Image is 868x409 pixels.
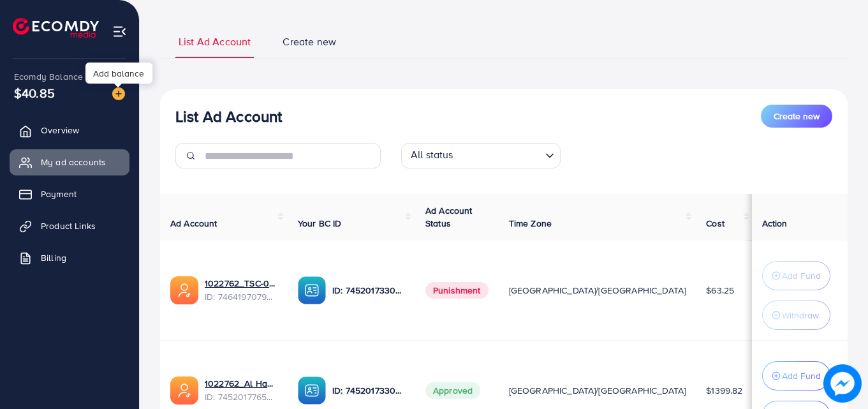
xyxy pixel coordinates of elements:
img: image [823,364,862,403]
div: Search for option [401,143,561,168]
span: $1399.82 [706,384,742,397]
span: All status [408,145,456,165]
img: ic-ba-acc.ded83a64.svg [298,376,326,405]
img: ic-ads-acc.e4c84228.svg [170,376,198,405]
img: ic-ads-acc.e4c84228.svg [170,276,198,304]
a: 1022762_TSC-01_1737893822201 [205,277,277,290]
input: Search for option [457,145,540,165]
a: My ad accounts [10,149,129,175]
span: Action [762,217,788,230]
span: List Ad Account [179,34,251,49]
span: Overview [41,124,79,137]
span: Billing [41,251,66,264]
span: Product Links [41,219,96,232]
span: Create new [283,34,336,49]
span: [GEOGRAPHIC_DATA]/[GEOGRAPHIC_DATA] [509,284,686,297]
span: My ad accounts [41,156,106,168]
img: image [112,87,125,100]
div: Add balance [85,63,152,84]
p: ID: 7452017330445533200 [332,283,405,298]
span: ID: 7464197079427137537 [205,290,277,303]
a: Payment [10,181,129,207]
img: logo [13,18,99,38]
button: Create new [761,105,832,128]
span: Time Zone [509,217,552,230]
p: Withdraw [782,308,819,323]
span: ID: 7452017765898354704 [205,390,277,403]
p: ID: 7452017330445533200 [332,383,405,398]
span: Ad Account [170,217,217,230]
img: ic-ba-acc.ded83a64.svg [298,276,326,304]
span: Create new [774,110,820,123]
button: Withdraw [762,301,830,330]
img: menu [112,24,127,39]
span: Your BC ID [298,217,342,230]
h3: List Ad Account [175,107,282,126]
a: Overview [10,117,129,143]
button: Add Fund [762,261,830,290]
a: 1022762_Al Hamd Traders_1735058097282 [205,377,277,390]
span: Punishment [425,282,489,299]
button: Add Fund [762,361,830,390]
span: $63.25 [706,284,734,297]
span: [GEOGRAPHIC_DATA]/[GEOGRAPHIC_DATA] [509,384,686,397]
span: Ad Account Status [425,204,473,230]
span: Ecomdy Balance [14,70,83,83]
p: Add Fund [782,368,821,383]
p: Add Fund [782,268,821,283]
div: <span class='underline'>1022762_Al Hamd Traders_1735058097282</span></br>7452017765898354704 [205,377,277,403]
a: Product Links [10,213,129,239]
span: Payment [41,188,77,200]
span: Cost [706,217,725,230]
a: Billing [10,245,129,271]
span: Approved [425,382,480,399]
span: $40.85 [14,84,55,102]
div: <span class='underline'>1022762_TSC-01_1737893822201</span></br>7464197079427137537 [205,277,277,303]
